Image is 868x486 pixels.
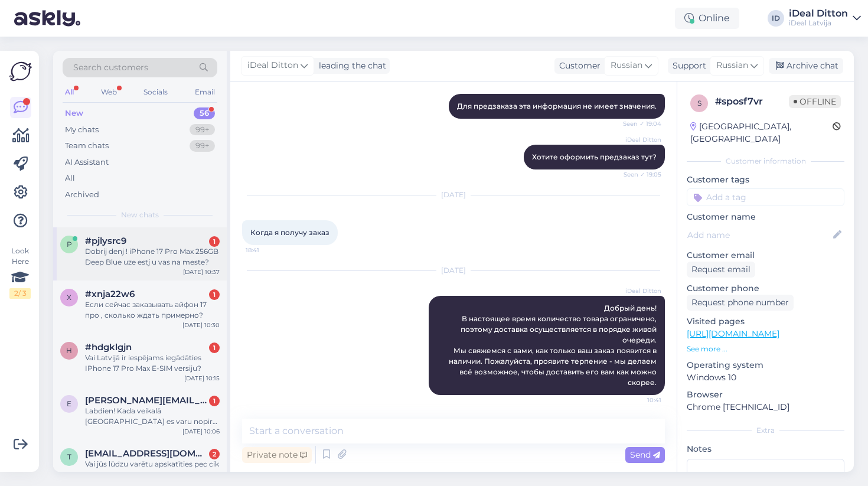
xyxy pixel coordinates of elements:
div: [DATE] [242,190,665,200]
a: [URL][DOMAIN_NAME] [687,328,779,339]
span: iDeal Ditton [617,135,661,144]
input: Add name [687,229,831,242]
div: 2 [209,449,220,459]
span: iDeal Ditton [617,286,661,295]
div: Look Here [9,246,31,299]
div: Archived [65,189,99,201]
div: Если сейчас заказывать айфон 17 про , сколько ждать примерно? [85,299,220,321]
p: Chrome [TECHNICAL_ID] [687,401,844,413]
div: Online [675,8,739,29]
span: New chats [121,210,159,220]
div: iDeal Latvija [789,18,848,28]
div: Archive chat [769,58,843,74]
div: Dobrij denj ! iPhone 17 Pro Max 256GB Deep Blue uze estj u vas na meste? [85,246,220,268]
div: 56 [194,107,215,119]
div: 1 [209,396,220,406]
span: #xnja22w6 [85,289,135,299]
div: leading the chat [314,60,386,72]
span: Для предзаказа эта информация не имеет значения. [457,102,657,110]
p: Customer name [687,211,844,223]
div: [DATE] 10:15 [184,374,220,383]
span: eduards.nazarenko@inbox.lv [85,395,208,406]
div: Request phone number [687,295,794,311]
div: [DATE] 10:37 [183,268,220,276]
p: Browser [687,389,844,401]
div: My chats [65,124,99,136]
div: 1 [209,236,220,247]
div: Customer information [687,156,844,167]
span: x [67,293,71,302]
input: Add a tag [687,188,844,206]
p: Operating system [687,359,844,371]
div: 99+ [190,124,215,136]
span: t [67,452,71,461]
span: #hdgklgjn [85,342,132,353]
span: Seen ✓ 19:05 [617,170,661,179]
div: # sposf7vr [715,94,789,109]
div: 2 / 3 [9,288,31,299]
div: [DATE] 10:30 [182,321,220,330]
span: #pjlysrc9 [85,236,126,246]
a: iDeal DittoniDeal Latvija [789,9,861,28]
span: s [697,99,701,107]
span: Search customers [73,61,148,74]
div: Private note [242,447,312,463]
div: All [63,84,76,100]
div: Support [668,60,706,72]
div: Team chats [65,140,109,152]
div: 1 [209,289,220,300]
div: All [65,172,75,184]
p: Customer email [687,249,844,262]
span: tomskuzmins17@gmail.com [85,448,208,459]
div: Labdien! Kada veikalā [GEOGRAPHIC_DATA] es varu nopirkt iPhone 17 Pro 512 - pasutijums 2000083424 [85,406,220,427]
div: Request email [687,262,755,278]
span: 18:41 [246,246,290,255]
span: Russian [611,59,642,72]
div: ID [768,10,784,27]
span: p [67,240,72,249]
div: 1 [209,343,220,353]
div: Customer [554,60,601,72]
p: Windows 10 [687,371,844,384]
span: e [67,399,71,408]
p: See more ... [687,344,844,354]
div: Vai Latvijā ir iespējams iegādāties IPhone 17 Pro Max E-SIM versiju? [85,353,220,374]
span: Send [630,449,660,460]
div: Email [192,84,217,100]
p: Visited pages [687,315,844,328]
span: Хотите оформить предзаказ тут? [532,152,657,161]
div: New [65,107,83,119]
div: AI Assistant [65,156,109,168]
div: 99+ [190,140,215,152]
div: Vai jūs lūdzu varētu apskatīties pec cik ilga laika šis sūtijuns varētu atnākt pie manis [85,459,220,480]
span: iDeal Ditton [247,59,298,72]
div: Extra [687,425,844,436]
img: Askly Logo [9,60,32,83]
div: [GEOGRAPHIC_DATA], [GEOGRAPHIC_DATA] [690,120,833,145]
div: [DATE] [242,265,665,276]
span: h [66,346,72,355]
div: Socials [141,84,170,100]
div: Web [99,84,119,100]
p: Customer tags [687,174,844,186]
span: Russian [716,59,748,72]
div: iDeal Ditton [789,9,848,18]
span: Seen ✓ 19:04 [617,119,661,128]
p: Customer phone [687,282,844,295]
span: Когда я получу заказ [250,228,329,237]
span: 10:41 [617,396,661,405]
p: Notes [687,443,844,455]
div: [DATE] 10:06 [182,427,220,436]
span: Offline [789,95,841,108]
